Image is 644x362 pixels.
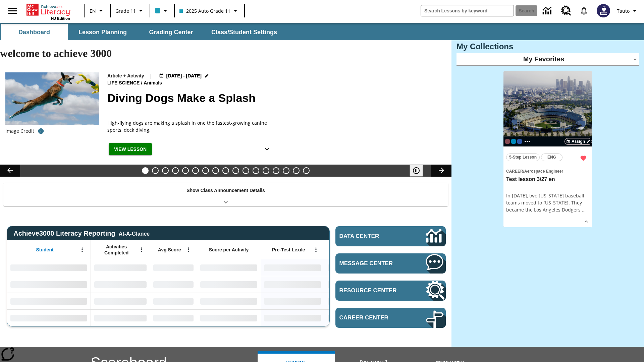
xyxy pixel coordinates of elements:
[77,245,87,255] button: Open Menu
[166,72,202,79] span: [DATE] - [DATE]
[142,167,149,174] button: Slide 1 Diving Dogs Make a Splash
[51,16,70,20] span: NJ Edition
[335,281,446,301] a: Resource Center, Will open in new tab
[109,143,152,156] button: View Lesson
[3,183,448,206] div: Show Class Announcement Details
[311,245,321,255] button: Open Menu
[505,139,510,144] div: OL 2025 Auto Grade 12
[90,7,96,14] span: EN
[141,80,142,85] span: /
[324,276,388,293] div: No Data,
[575,2,593,19] a: Notifications
[150,259,197,276] div: No Data,
[158,247,181,253] span: Avg Score
[339,233,403,240] span: Data Center
[503,71,592,228] div: lesson details
[335,226,446,246] a: Data Center
[506,169,523,174] span: Career
[565,138,592,145] button: Assign Choose Dates
[547,154,556,161] span: ENG
[506,192,589,213] div: In [DATE], two [US_STATE] baseball teams moved to [US_STATE]. They became the Los Angeles Dodgers
[506,176,589,183] h3: Test lesson 3/27 en
[152,5,172,17] button: Class color is light blue. Change class color
[87,5,108,17] button: Language: EN, Select a language
[410,165,423,177] button: Pause
[91,309,150,326] div: No Data,
[150,276,197,293] div: No Data,
[119,230,150,237] div: At-A-Glance
[107,72,144,79] p: Article + Activity
[91,276,150,293] div: No Data,
[202,167,209,174] button: Slide 7 Solar Power to the People
[582,206,586,213] span: …
[183,245,194,255] button: Open Menu
[5,72,99,125] img: A dog is jumping high in the air in an attempt to grab a yellow toy with its mouth.
[260,143,274,156] button: Show Details
[324,309,388,326] div: No Data,
[539,2,557,20] a: Data Center
[335,308,446,328] a: Career Center
[13,230,150,237] span: Achieve3000 Literacy Reporting
[186,187,265,194] p: Show Class Announcement Details
[593,2,614,19] button: Select a new avatar
[94,244,139,256] span: Activities Completed
[339,287,406,294] span: Resource Center
[293,167,300,174] button: Slide 16 Point of View
[457,42,639,51] h3: My Collections
[523,169,524,174] span: /
[69,24,136,40] button: Lesson Planning
[115,7,136,14] span: Grade 11
[253,167,259,174] button: Slide 12 Pre-release lesson
[597,4,610,17] img: Avatar
[158,72,211,79] button: Aug 18 - Aug 19 Choose Dates
[34,125,48,137] button: Image credit: Gloria Anderson/Alamy Stock Photo
[577,152,589,164] button: Remove from Favorites
[506,167,589,175] span: Topic: Career/Aerospace Engineer
[26,2,70,20] div: Home
[517,139,522,144] div: OL 2025 Auto Grade 7
[150,72,152,79] span: |
[192,167,199,174] button: Slide 6 The Last Homesteaders
[581,217,591,227] button: Show Details
[431,165,451,177] button: Lesson carousel, Next
[410,165,430,177] div: Pause
[3,1,22,21] button: Open side menu
[144,79,163,87] span: Animals
[263,167,269,174] button: Slide 13 Career Lesson
[91,259,150,276] div: No Data,
[150,309,197,326] div: No Data,
[212,167,219,174] button: Slide 8 Attack of the Terrifying Tomatoes
[614,5,641,17] button: Profile/Settings
[222,167,229,174] button: Slide 9 Fashion Forward in Ancient Rome
[617,7,630,14] span: Tauto
[152,167,159,174] button: Slide 2 Taking Movies to the X-Dimension
[572,138,585,144] span: Assign
[177,5,242,17] button: Class: 2025 Auto Grade 11, Select your class
[5,128,34,134] p: Image Credit
[335,253,446,274] a: Message Center
[138,24,205,40] button: Grading Center
[339,314,406,321] span: Career Center
[232,167,239,174] button: Slide 10 The Invasion of the Free CD
[107,79,141,87] span: Life Science
[150,293,197,309] div: No Data,
[182,167,189,174] button: Slide 5 Cars of the Future?
[113,5,148,17] button: Grade: Grade 11, Select a grade
[179,7,230,14] span: 2025 Auto Grade 11
[283,167,289,174] button: Slide 15 Hooray for Constitution Day!
[172,167,179,174] button: Slide 4 Dirty Jobs Kids Had To Do
[107,89,443,107] h2: Diving Dogs Make a Splash
[506,154,540,161] button: 5-Step Lesson
[523,137,531,145] button: Show more classes
[36,247,54,253] span: Student
[511,139,516,144] div: 205 Auto Grade 11
[137,245,147,255] button: Open Menu
[421,5,514,16] input: search field
[107,119,275,133] div: High-flying dogs are making a splash in one the fastest-growing canine sports, dock diving.
[206,24,282,40] button: Class/Student Settings
[303,167,310,174] button: Slide 17 The Constitution's Balancing Act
